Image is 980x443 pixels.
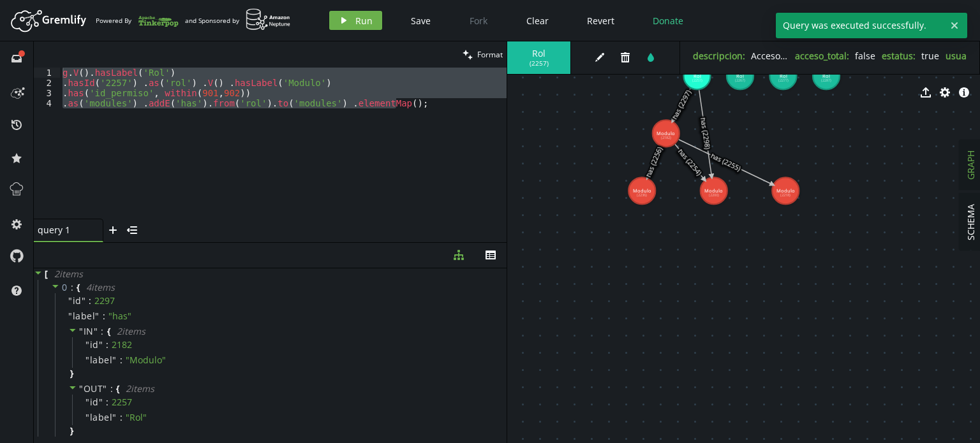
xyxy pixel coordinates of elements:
[71,282,74,293] span: :
[73,310,96,322] span: label
[709,192,719,198] tspan: (2200)
[855,50,875,62] span: false
[126,411,147,423] span: " Rol "
[68,310,73,322] span: "
[85,338,90,351] span: "
[470,15,487,27] span: Fork
[85,411,90,423] span: "
[921,50,939,62] span: true
[62,281,68,293] span: 0
[587,15,614,27] span: Revert
[704,187,723,194] tspan: Modulo
[637,192,647,198] tspan: (2236)
[643,11,693,30] button: Donate
[776,13,945,38] span: Query was executed successfully.
[459,11,498,30] button: Fork
[85,354,90,366] span: "
[108,310,131,322] span: " has "
[185,8,291,33] div: and Sponsored by
[112,354,117,366] span: "
[120,412,122,423] span: :
[82,294,86,307] span: "
[751,50,823,62] span: Acceso formador
[79,382,84,395] span: "
[106,339,108,351] span: :
[355,15,373,27] span: Run
[68,425,73,437] span: }
[965,204,977,240] span: SCHEMA
[694,73,701,79] tspan: Rol
[99,338,103,351] span: "
[94,295,115,307] div: 2297
[103,310,105,322] span: :
[329,11,382,30] button: Run
[112,339,132,351] div: 2182
[459,41,507,68] button: Format
[106,396,108,408] span: :
[54,268,83,280] span: 2 item s
[90,354,113,366] span: label
[112,411,117,423] span: "
[103,382,107,395] span: "
[965,150,977,180] span: GRAPH
[95,310,100,322] span: "
[84,382,103,395] span: OUT
[85,396,90,408] span: "
[882,50,916,62] label: estatus :
[96,10,179,32] div: Powered By
[34,88,60,98] div: 3
[477,49,503,60] span: Format
[34,68,60,78] div: 1
[520,48,558,59] span: Rol
[795,50,849,62] label: acceso_total :
[68,294,73,307] span: "
[117,325,145,337] span: 2 item s
[107,326,110,337] span: {
[653,15,683,27] span: Donate
[94,325,98,337] span: "
[34,98,60,108] div: 4
[126,382,154,395] span: 2 item s
[822,73,830,79] tspan: Rol
[577,11,624,30] button: Revert
[73,295,82,307] span: id
[45,268,48,280] span: [
[86,281,115,293] span: 4 item s
[120,354,122,366] span: :
[411,15,431,27] span: Save
[126,354,166,366] span: " Modulo "
[517,11,558,30] button: Clear
[79,325,84,337] span: "
[401,11,440,30] button: Save
[34,78,60,88] div: 2
[246,8,291,31] img: AWS Neptune
[90,396,99,408] span: id
[526,15,549,27] span: Clear
[99,396,103,408] span: "
[77,282,80,293] span: {
[661,135,671,140] tspan: (2182)
[633,187,651,194] tspan: Modulo
[101,326,104,337] span: :
[693,50,745,62] label: descripcion :
[90,339,99,351] span: id
[84,325,94,337] span: IN
[112,396,132,408] div: 2257
[736,73,744,79] tspan: Rol
[89,295,91,307] span: :
[928,11,970,30] button: Sign In
[90,412,113,423] span: label
[116,383,119,395] span: {
[657,130,675,136] tspan: Modulo
[68,368,73,379] span: }
[776,187,795,194] tspan: Modulo
[780,192,791,198] tspan: (2218)
[38,224,89,236] span: query 1
[530,59,549,68] span: ( 2257 )
[780,73,787,79] tspan: Rol
[110,383,114,395] span: :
